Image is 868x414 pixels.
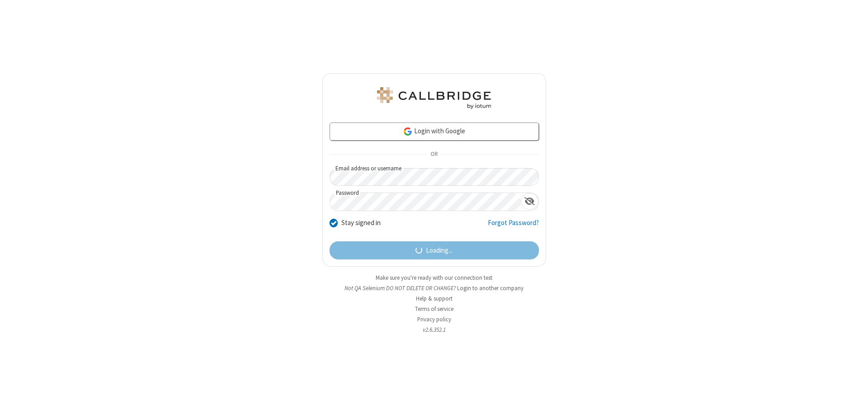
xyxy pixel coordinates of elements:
input: Password [330,193,521,211]
img: QA Selenium DO NOT DELETE OR CHANGE [375,87,493,109]
a: Help & support [416,295,453,302]
li: Not QA Selenium DO NOT DELETE OR CHANGE? [322,284,546,292]
span: OR [427,148,441,161]
a: Forgot Password? [488,218,539,235]
div: Show password [521,193,538,210]
button: Loading... [330,241,539,259]
label: Stay signed in [341,218,381,228]
button: Login to another company [457,284,524,292]
img: google-icon.png [403,127,413,136]
a: Privacy policy [417,315,451,323]
a: Login with Google [330,122,539,141]
input: Email address or username [330,168,539,186]
a: Terms of service [415,305,453,313]
a: Make sure you're ready with our connection test [376,274,492,282]
iframe: Chat [845,390,861,408]
span: Loading... [426,245,453,256]
li: v2.6.352.1 [322,325,546,334]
